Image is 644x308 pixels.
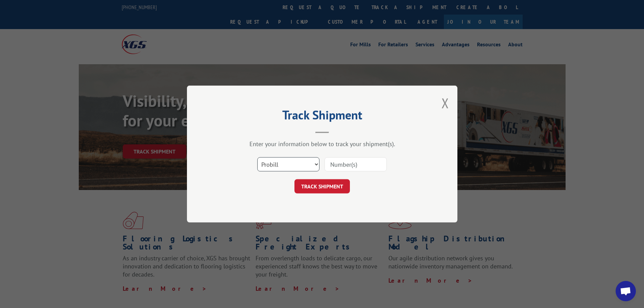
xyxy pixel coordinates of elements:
h2: Track Shipment [221,110,424,123]
button: Close modal [442,94,449,112]
div: Enter your information below to track your shipment(s). [221,140,424,148]
div: Open chat [616,281,636,301]
button: TRACK SHIPMENT [294,179,350,193]
input: Number(s) [325,157,387,171]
